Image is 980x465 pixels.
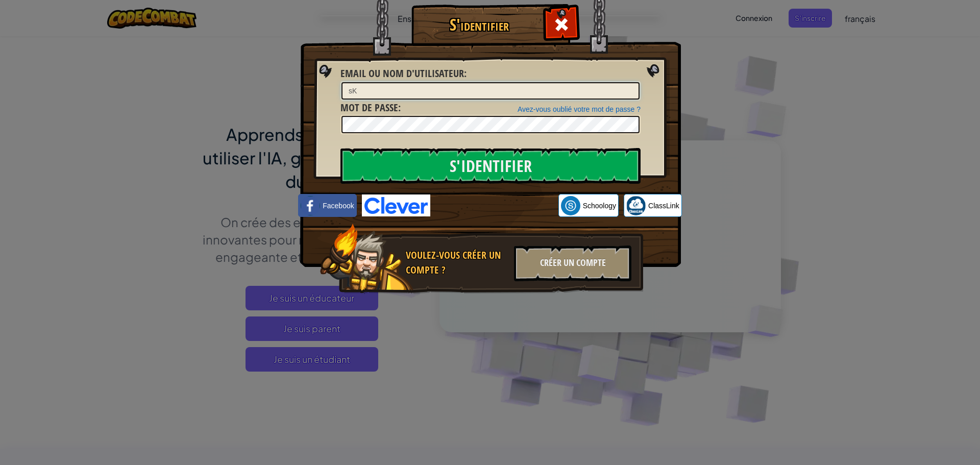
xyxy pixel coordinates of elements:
[561,196,580,215] img: schoology.png
[340,66,467,81] label: :
[301,196,320,215] img: facebook_small.png
[323,201,354,211] span: Facebook
[648,201,679,211] span: ClassLink
[340,66,464,80] span: Email ou nom d'utilisateur
[514,246,631,281] div: Créer un compte
[340,148,641,184] input: S'identifier
[362,194,430,216] img: clever-logo-blue.png
[414,16,544,34] h1: S'identifier
[340,101,401,115] label: :
[583,201,616,211] span: Schoology
[626,196,646,215] img: classlink-logo-small.png
[518,105,641,113] a: Avez-vous oublié votre mot de passe ?
[340,101,398,114] span: Mot de passe
[406,248,508,277] div: Voulez-vous créer un compte ?
[430,194,558,217] iframe: Bouton "Se connecter avec Google"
